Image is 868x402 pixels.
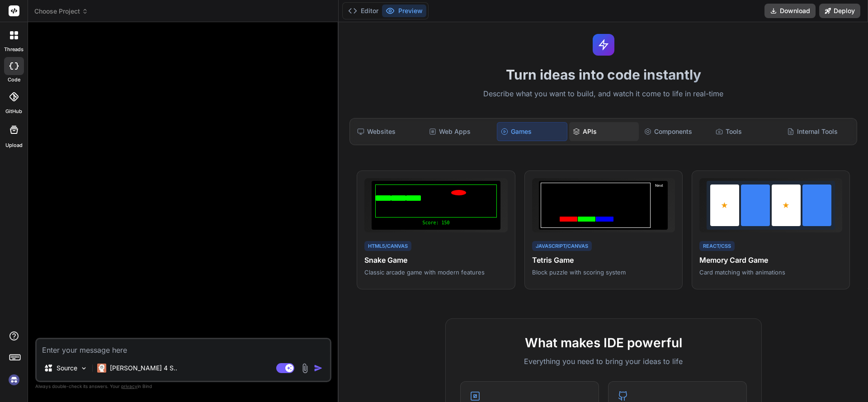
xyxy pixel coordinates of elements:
[121,383,137,389] span: privacy
[344,88,863,100] p: Describe what you want to build, and watch it come to life in real-time
[764,4,816,18] button: Download
[364,241,411,251] div: HTML5/Canvas
[382,5,426,17] button: Preview
[532,268,675,276] p: Block puzzle with scoring system
[314,364,323,373] img: icon
[712,122,782,141] div: Tools
[34,7,88,16] span: Choose Project
[460,333,747,352] h2: What makes IDE powerful
[5,142,23,149] label: Upload
[819,4,860,18] button: Deploy
[110,364,177,373] p: [PERSON_NAME] 4 S..
[699,255,842,265] h4: Memory Card Game
[569,122,639,141] div: APIs
[4,46,24,53] label: threads
[699,268,842,276] p: Card matching with animations
[699,241,735,251] div: React/CSS
[364,268,507,276] p: Classic arcade game with modern features
[344,5,382,17] button: Editor
[425,122,495,141] div: Web Apps
[532,241,592,251] div: JavaScript/Canvas
[8,76,20,84] label: code
[344,66,863,83] h1: Turn ideas into code instantly
[783,122,853,141] div: Internal Tools
[375,219,497,226] div: Score: 150
[5,108,22,115] label: GitHub
[641,122,710,141] div: Components
[354,122,423,141] div: Websites
[497,122,567,141] div: Games
[300,363,310,374] img: attachment
[364,255,507,265] h4: Snake Game
[652,183,666,228] div: Next
[532,255,675,265] h4: Tetris Game
[80,364,88,372] img: Pick Models
[35,382,331,391] p: Always double-check its answers. Your in Bind
[57,364,77,373] p: Source
[97,364,106,373] img: Claude 4 Sonnet
[6,372,22,388] img: signin
[460,356,747,367] p: Everything you need to bring your ideas to life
